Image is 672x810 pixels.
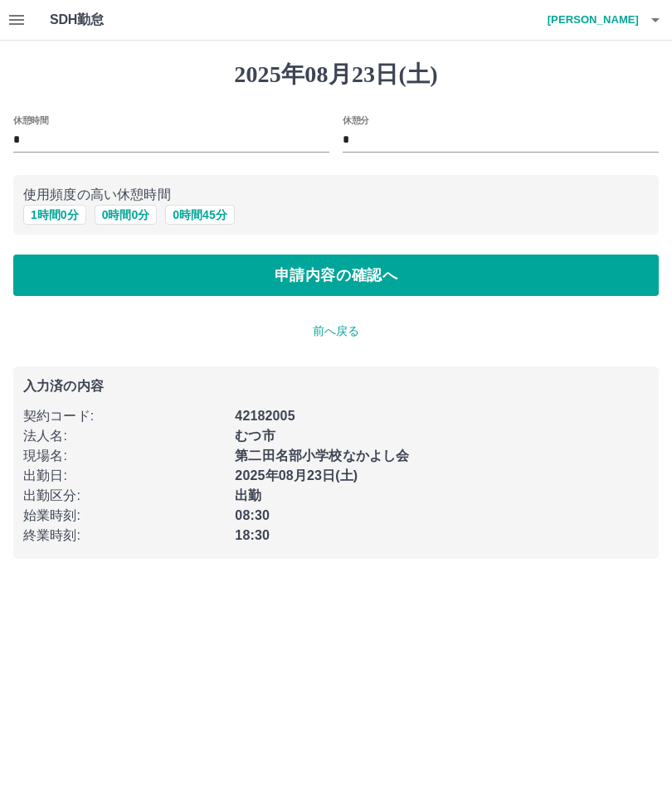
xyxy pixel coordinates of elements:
b: むつ市 [235,429,275,443]
b: 18:30 [235,528,270,542]
p: 前へ戻る [13,323,659,340]
p: 契約コード : [23,406,225,426]
p: 出勤区分 : [23,486,225,506]
label: 休憩時間 [13,114,48,126]
p: 現場名 : [23,446,225,466]
p: 終業時刻 : [23,526,225,546]
b: 08:30 [235,508,270,522]
button: 申請内容の確認へ [13,255,659,296]
button: 1時間0分 [23,205,86,225]
b: 出勤 [235,488,261,502]
b: 42182005 [235,409,295,423]
p: 使用頻度の高い休憩時間 [23,185,649,205]
h1: 2025年08月23日(土) [13,61,659,89]
p: 法人名 : [23,426,225,446]
label: 休憩分 [343,114,369,126]
p: 出勤日 : [23,466,225,486]
b: 2025年08月23日(土) [235,468,358,483]
p: 入力済の内容 [23,380,649,393]
button: 0時間0分 [95,205,158,225]
b: 第二田名部小学校なかよし会 [235,449,409,463]
button: 0時間45分 [165,205,234,225]
p: 始業時刻 : [23,506,225,526]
